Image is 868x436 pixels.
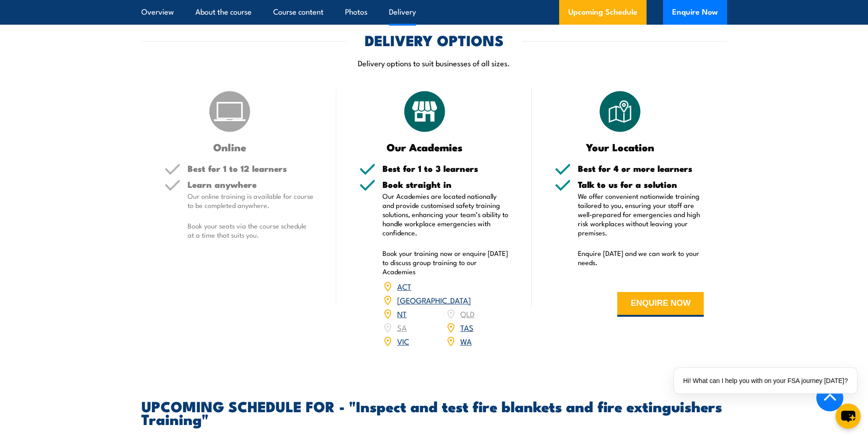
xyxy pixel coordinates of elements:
p: Our online training is available for course to be completed anywhere. [188,191,314,210]
h5: Book straight in [383,180,509,189]
p: Our Academies are located nationally and provide customised safety training solutions, enhancing ... [383,191,509,237]
h5: Best for 1 to 3 learners [383,164,509,173]
h5: Learn anywhere [188,180,314,189]
h2: DELIVERY OPTIONS [365,33,504,46]
a: ACT [397,281,411,292]
h3: Online [164,142,296,152]
p: Enquire [DATE] and we can work to your needs. [578,249,704,267]
p: Delivery options to suit businesses of all sizes. [141,58,727,68]
p: Book your seats via the course schedule at a time that suits you. [188,221,314,239]
a: WA [460,335,472,346]
p: We offer convenient nationwide training tailored to you, ensuring your staff are well-prepared fo... [578,191,704,237]
a: [GEOGRAPHIC_DATA] [397,294,471,305]
h2: UPCOMING SCHEDULE FOR - "Inspect and test fire blankets and fire extinguishers Training" [141,399,727,425]
p: Book your training now or enquire [DATE] to discuss group training to our Academies [383,249,509,276]
a: TAS [460,322,474,333]
h3: Your Location [555,142,686,152]
button: chat-button [836,404,861,429]
div: Hi! What can I help you with on your FSA journey [DATE]? [674,368,857,393]
h3: Our Academies [359,142,491,152]
a: VIC [397,335,409,346]
h5: Best for 1 to 12 learners [188,164,314,173]
h5: Talk to us for a solution [578,180,704,189]
h5: Best for 4 or more learners [578,164,704,173]
button: ENQUIRE NOW [617,292,704,317]
a: NT [397,308,407,319]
